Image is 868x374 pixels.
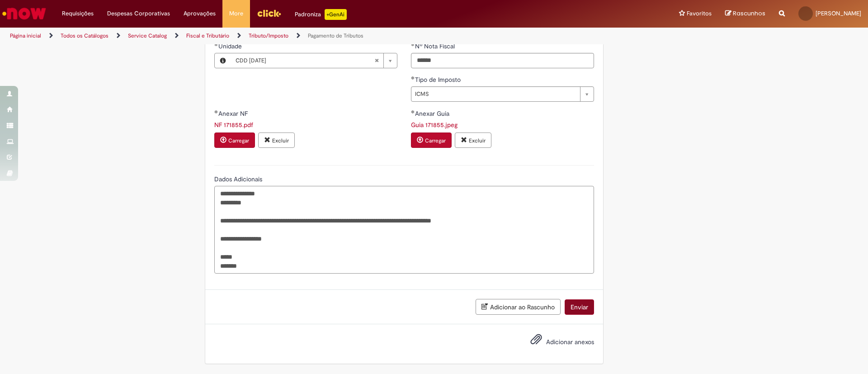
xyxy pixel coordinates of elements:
a: Download de NF 171855.pdf [214,121,253,129]
a: Download de Guia 171855.jpeg [411,121,458,129]
span: Favoritos [687,9,712,18]
input: Nº Nota Fiscal [411,53,594,68]
span: Requisições [62,9,94,18]
span: [PERSON_NAME] [816,9,861,17]
span: Tipo de Imposto [415,76,462,84]
span: Rascunhos [733,9,765,18]
a: CDD [DATE]Limpar campo Unidade [231,53,397,68]
textarea: Dados Adicionais [214,186,594,274]
button: Carregar anexo de Anexar Guia Required [411,133,452,148]
span: Despesas Corporativas [107,9,170,18]
button: Excluir anexo NF 171855.pdf [258,133,295,148]
a: Página inicial [10,32,41,39]
img: click_logo_yellow_360x200.png [257,6,281,20]
div: Padroniza [295,9,347,20]
small: Excluir [272,137,289,144]
span: Obrigatório Preenchido [411,110,415,114]
button: Carregar anexo de Anexar NF Required [214,133,255,148]
span: Obrigatório Preenchido [214,43,218,46]
small: Excluir [469,137,486,144]
small: Carregar [228,137,249,144]
span: Nº Nota Fiscal [415,42,457,50]
a: Todos os Catálogos [61,32,108,39]
span: Anexar Guia [415,109,451,118]
span: Obrigatório Preenchido [411,76,415,80]
span: Obrigatório Preenchido [214,110,218,114]
button: Adicionar ao Rascunho [476,299,561,315]
span: Obrigatório Preenchido [411,43,415,46]
a: Pagamento de Tributos [308,32,363,39]
span: Adicionar anexos [546,338,594,346]
p: +GenAi [325,9,347,20]
span: CDD [DATE] [236,53,374,68]
span: Dados Adicionais [214,175,264,183]
abbr: Limpar campo Unidade [370,53,383,68]
span: ICMS [415,87,576,101]
ul: Trilhas de página [7,28,572,44]
span: Unidade [218,42,244,50]
img: ServiceNow [1,5,47,23]
button: Unidade, Visualizar este registro CDD Natal [215,53,231,68]
button: Adicionar anexos [528,331,544,352]
a: Rascunhos [725,9,765,18]
span: Anexar NF [218,109,250,118]
small: Carregar [425,137,446,144]
a: Fiscal e Tributário [186,32,229,39]
a: Service Catalog [128,32,167,39]
button: Enviar [565,299,594,315]
span: More [229,9,243,18]
button: Excluir anexo Guia 171855.jpeg [455,133,491,148]
a: Tributo/Imposto [249,32,288,39]
span: Aprovações [184,9,216,18]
